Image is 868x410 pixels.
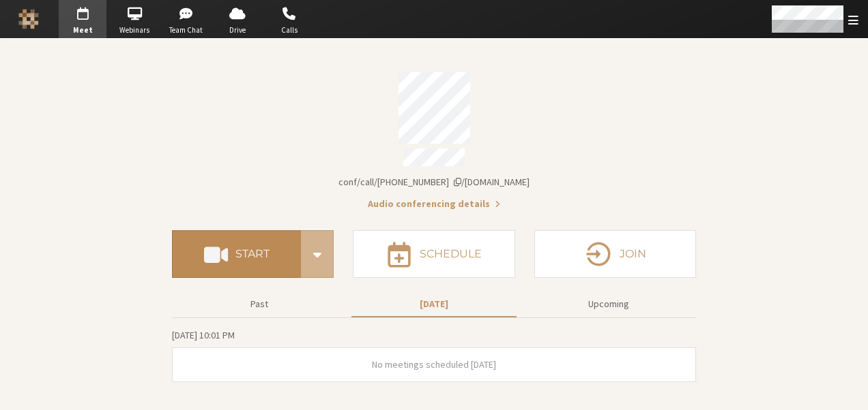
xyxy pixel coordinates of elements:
[265,25,313,36] span: Calls
[534,230,696,278] button: Join
[338,176,530,188] span: Copy my meeting room link
[172,230,301,278] button: Start
[162,25,210,36] span: Team Chat
[111,25,158,36] span: Webinars
[214,25,261,36] span: Drive
[59,25,106,36] span: Meet
[372,358,496,370] span: No meetings scheduled [DATE]
[172,63,696,211] section: Account details
[526,292,691,316] button: Upcoming
[420,249,482,259] h4: Schedule
[235,249,270,259] h4: Start
[301,230,334,278] div: Start conference options
[172,328,696,382] section: Today's Meetings
[620,249,646,259] h4: Join
[368,197,500,211] button: Audio conferencing details
[177,292,342,316] button: Past
[834,375,858,400] iframe: Chat
[18,9,39,29] img: Iotum
[353,230,515,278] button: Schedule
[351,292,517,316] button: [DATE]
[172,329,235,341] span: [DATE] 10:01 PM
[338,175,530,189] button: Copy my meeting room linkCopy my meeting room link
